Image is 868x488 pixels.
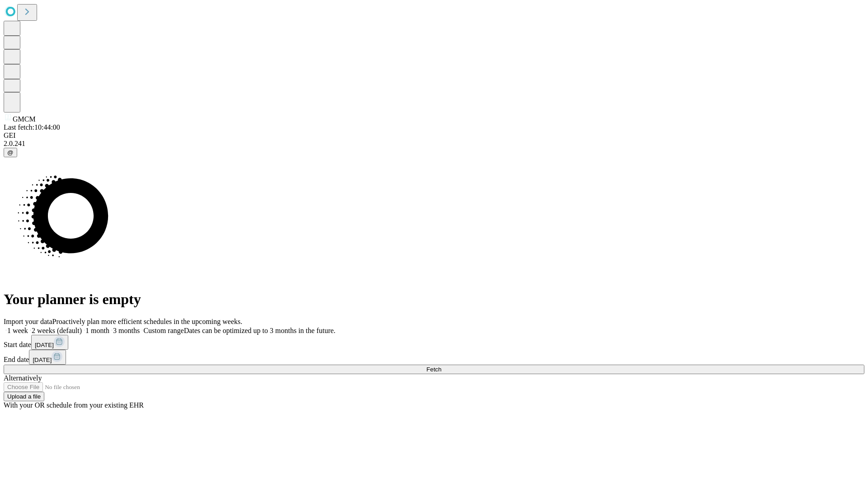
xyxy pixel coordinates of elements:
[4,350,864,365] div: End date
[184,327,335,334] span: Dates can be optimized up to 3 months in the future.
[4,365,864,374] button: Fetch
[33,357,52,363] span: [DATE]
[7,327,28,334] span: 1 week
[143,327,184,334] span: Custom range
[4,148,17,157] button: @
[113,327,140,334] span: 3 months
[4,123,60,131] span: Last fetch: 10:44:00
[29,350,66,365] button: [DATE]
[4,335,864,350] div: Start date
[4,392,44,401] button: Upload a file
[4,374,42,382] span: Alternatively
[32,327,82,334] span: 2 weeks (default)
[4,131,864,140] div: GEI
[7,149,14,156] span: @
[4,291,864,308] h1: Your planner is empty
[35,342,54,348] span: [DATE]
[4,318,52,325] span: Import your data
[85,327,109,334] span: 1 month
[13,115,36,123] span: GMCM
[426,366,441,373] span: Fetch
[4,401,144,409] span: With your OR schedule from your existing EHR
[4,140,864,148] div: 2.0.241
[31,335,68,350] button: [DATE]
[52,318,242,325] span: Proactively plan more efficient schedules in the upcoming weeks.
